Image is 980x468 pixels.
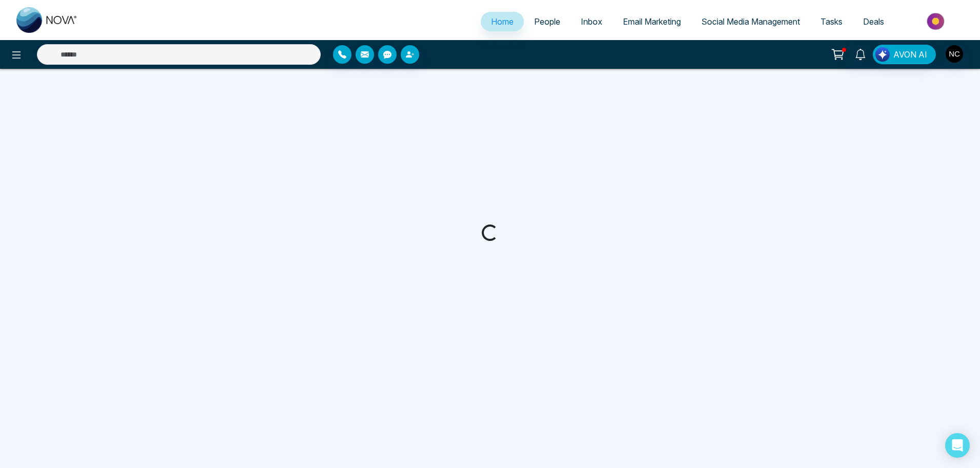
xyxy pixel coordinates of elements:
a: Deals [853,12,894,31]
a: People [524,12,571,31]
span: People [534,16,560,27]
a: Social Media Management [691,12,810,31]
span: Home [491,16,514,27]
a: Home [481,12,524,31]
a: Tasks [810,12,853,31]
span: Email Marketing [623,16,681,27]
img: Nova CRM Logo [16,7,78,33]
span: Social Media Management [701,16,800,27]
img: Market-place.gif [899,10,974,33]
img: User Avatar [946,45,963,63]
span: Tasks [820,16,842,27]
span: Inbox [581,16,602,27]
button: AVON AI [873,45,936,64]
span: Deals [863,16,884,27]
span: AVON AI [893,48,927,61]
a: Email Marketing [613,12,691,31]
a: Inbox [571,12,613,31]
div: Open Intercom Messenger [945,433,970,458]
img: Lead Flow [875,47,890,62]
